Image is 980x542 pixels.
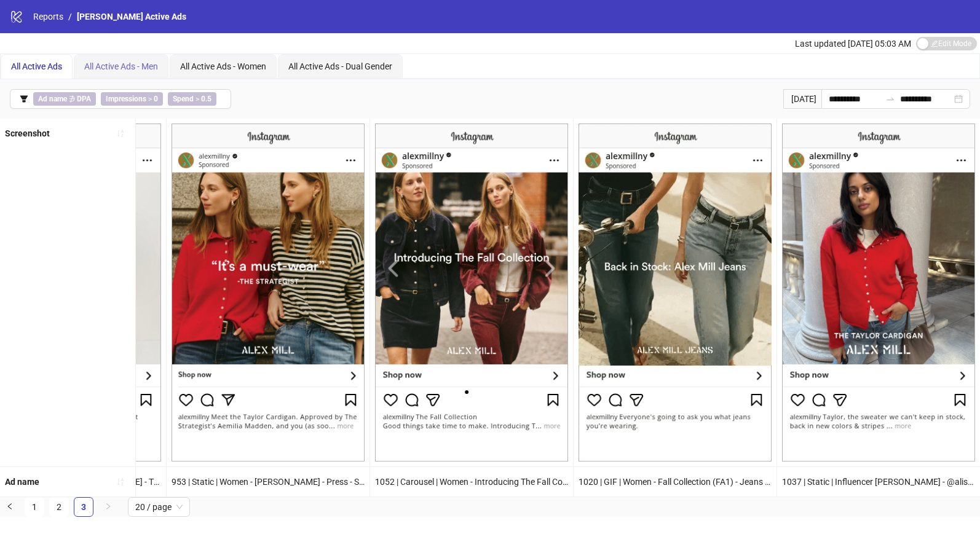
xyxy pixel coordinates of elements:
[782,124,975,461] img: Screenshot 120234480259910085
[795,39,911,49] span: Last updated [DATE] 05:03 AM
[370,467,573,497] div: 1052 | Carousel | Women - Introducing The Fall Collection | Editorial - Outside | Text Overlay | ...
[180,61,266,71] span: All Active Ads - Women
[135,498,183,516] span: 20 / page
[167,467,369,497] div: 953 | Static | Women - [PERSON_NAME] - Press - Strategist [PERSON_NAME] - It's A Must-Wear | Edit...
[288,61,392,71] span: All Active Ads - Dual Gender
[777,467,980,497] div: 1037 | Static | Influencer [PERSON_NAME] - @alishabansal - Red - UGC | LoFi | Text Overlay | PLP ...
[10,89,231,109] button: Ad name ∌ DPAImpressions > 0Spend > 0.5
[106,95,146,103] b: Impressions
[168,92,216,106] span: >
[128,497,190,517] div: Page Size
[101,92,163,106] span: >
[172,124,365,461] img: Screenshot 120232429123340085
[74,497,93,517] li: 3
[50,498,68,516] a: 2
[84,61,158,71] span: All Active Ads - Men
[25,497,44,517] li: 1
[885,94,895,104] span: to
[31,10,66,23] a: Reports
[579,124,772,461] img: Screenshot 120233795287920085
[20,95,28,103] span: filter
[5,128,50,138] b: Screenshot
[574,467,776,497] div: 1020 | GIF | Women - Fall Collection (FA1) - Jeans - Back in Stock - Zoomed-in & Zoomed-out | Edi...
[11,61,62,71] span: All Active Ads
[783,89,821,109] div: [DATE]
[98,497,118,517] button: right
[77,95,91,103] b: DPA
[105,503,112,510] span: right
[6,503,14,510] span: left
[49,497,69,517] li: 2
[25,498,44,516] a: 1
[201,95,211,103] b: 0.5
[74,498,93,516] a: 3
[77,12,186,22] span: [PERSON_NAME] Active Ads
[98,497,118,517] li: Next Page
[885,94,895,104] span: swap-right
[5,477,39,487] b: Ad name
[68,10,72,23] li: /
[116,129,125,138] span: sort-ascending
[116,477,125,486] span: sort-ascending
[173,95,194,103] b: Spend
[154,95,158,103] b: 0
[33,92,96,106] span: ∌
[375,124,568,461] img: Screenshot 120235470104450085
[38,95,67,103] b: Ad name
